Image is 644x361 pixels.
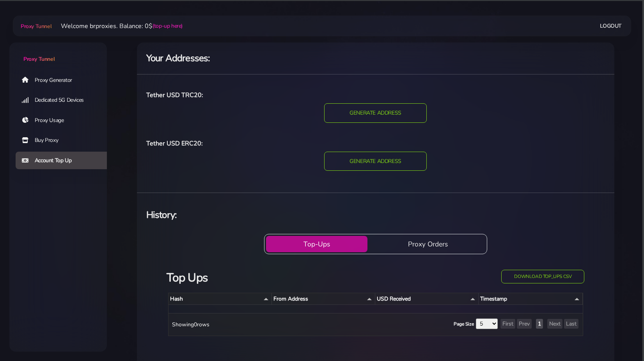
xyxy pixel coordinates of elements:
button: Prev Page [517,319,532,329]
a: Buy Proxy [16,131,113,149]
select: Page Size [476,319,498,329]
h6: Tether USD TRC20: [146,90,605,100]
label: Page Size [454,320,474,327]
span: Showing [172,321,194,328]
span: Proxy Tunnel [21,23,51,30]
button: First Page [500,319,515,329]
a: Account Top Up [16,152,113,170]
h3: Top Ups [167,270,442,286]
h4: Your Addresses: [146,52,605,65]
a: Proxy Usage [16,111,113,129]
button: Top-Ups [266,236,367,252]
h4: History: [146,209,605,221]
span: rows [197,321,209,328]
button: Proxy Orders [371,236,485,252]
button: Download top_ups CSV [501,270,584,283]
button: Next Page [547,319,562,329]
button: Last Page [564,319,578,329]
input: GENERATE ADDRESS [324,152,427,171]
iframe: Webchat Widget [599,316,634,351]
div: From Address [273,295,373,303]
a: Proxy Tunnel [19,20,51,32]
a: Proxy Generator [16,71,113,89]
span: Proxy Tunnel [23,55,55,63]
div: Hash [170,295,270,303]
li: Welcome brproxies. Balance: 0$ [51,21,183,31]
button: Show Page 1 [536,319,543,329]
input: GENERATE ADDRESS [324,103,427,123]
div: Timestamp [480,295,581,303]
a: (top-up here) [153,22,183,30]
div: USD Received [377,295,477,303]
a: Dedicated 5G Devices [16,91,113,109]
span: 0 [194,321,197,328]
a: Logout [600,19,622,33]
a: Proxy Tunnel [9,42,107,63]
h6: Tether USD ERC20: [146,138,605,149]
